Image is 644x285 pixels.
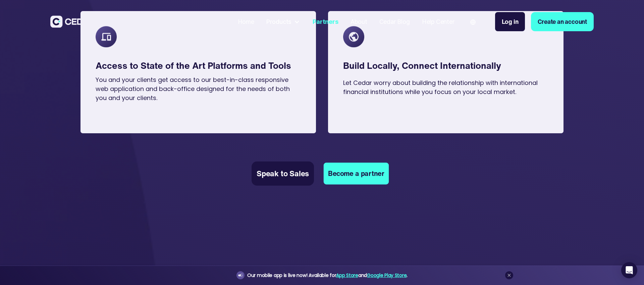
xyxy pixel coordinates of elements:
[238,273,243,278] img: announcement
[238,17,254,26] div: Home
[252,161,314,186] a: Speak to Sales
[343,59,501,72] strong: Build Locally, Connect Internationally
[495,12,525,31] a: Log in
[96,75,301,102] div: You and your clients get access to our best-in-class responsive web application and back-office d...
[347,14,370,30] a: About
[336,272,358,279] a: App Store
[324,163,389,185] a: Become a partner
[313,17,338,26] div: Partners
[247,271,408,280] div: Our mobile app is live now! Available for and .
[351,17,367,26] div: About
[263,14,304,29] div: Products
[343,78,548,96] div: Let Cedar worry about building the relationship with international financial institutions while y...
[235,14,257,30] a: Home
[419,14,458,30] a: Help Center
[422,17,454,26] div: Help Center
[266,17,291,26] div: Products
[502,17,519,26] div: Log in
[470,19,476,25] img: world icon
[310,14,341,30] a: Partners
[376,14,413,30] a: Cedar Blog
[379,17,410,26] div: Cedar Blog
[621,262,637,278] div: Open Intercom Messenger
[367,272,407,279] a: Google Play Store
[96,59,291,72] strong: Access to State of the Art Platforms and Tools
[531,12,594,31] a: Create an account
